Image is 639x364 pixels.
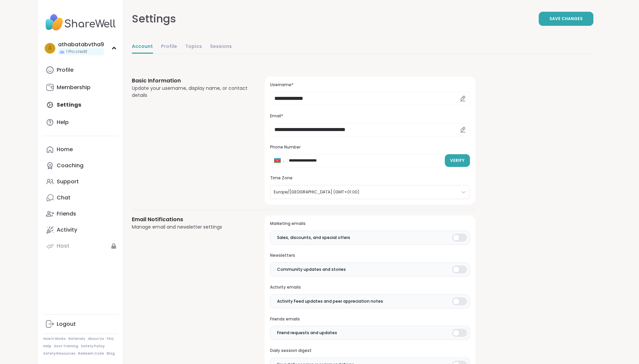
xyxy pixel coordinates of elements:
[132,40,153,54] a: Account
[43,206,118,222] a: Friends
[277,298,383,304] span: Activity Feed updates and peer appreciation notes
[270,316,470,322] h3: Friends emails
[132,11,176,27] div: Settings
[43,174,118,190] a: Support
[54,344,78,349] a: Host Training
[57,210,76,218] div: Friends
[43,238,118,254] a: Host
[43,79,118,96] a: Membership
[132,216,249,224] h3: Email Notifications
[66,49,87,55] span: 1 Pro credit
[43,337,66,341] a: How It Works
[57,162,84,169] div: Coaching
[107,337,114,341] a: FAQ
[270,175,470,181] h3: Time Zone
[445,154,470,167] button: Verify
[270,348,470,354] h3: Daily session digest
[43,316,118,332] a: Logout
[81,344,105,349] a: Safety Policy
[68,337,85,341] a: Referrals
[270,285,470,290] h3: Activity emails
[161,40,177,54] a: Profile
[270,113,470,119] h3: Email*
[57,226,77,234] div: Activity
[277,266,346,272] span: Community updates and stories
[43,190,118,206] a: Chat
[78,351,104,356] a: Redeem Code
[185,40,202,54] a: Topics
[277,330,337,336] span: Friend requests and updates
[43,141,118,158] a: Home
[57,84,91,91] div: Membership
[57,119,69,126] div: Help
[270,82,470,88] h3: Username*
[43,158,118,174] a: Coaching
[270,144,470,150] h3: Phone Number
[57,66,73,74] div: Profile
[132,85,249,99] div: Update your username, display name, or contact details
[43,222,118,238] a: Activity
[43,344,51,349] a: Help
[549,16,583,22] span: Save Changes
[277,235,350,241] span: Sales, discounts, and special offers
[43,62,118,78] a: Profile
[539,12,593,26] button: Save Changes
[57,178,79,185] div: Support
[43,11,118,34] img: ShareWell Nav Logo
[57,146,73,153] div: Home
[107,351,115,356] a: Blog
[132,77,249,85] h3: Basic Information
[88,337,104,341] a: About Us
[450,158,465,164] span: Verify
[270,253,470,258] h3: Newsletters
[57,194,70,201] div: Chat
[57,320,76,328] div: Logout
[43,351,75,356] a: Safety Resources
[270,221,470,227] h3: Marketing emails
[57,242,69,250] div: Host
[43,114,118,130] a: Help
[48,44,52,53] span: a
[210,40,232,54] a: Sessions
[58,41,104,48] div: athabatabvtha9
[132,224,249,231] div: Manage email and newsletter settings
